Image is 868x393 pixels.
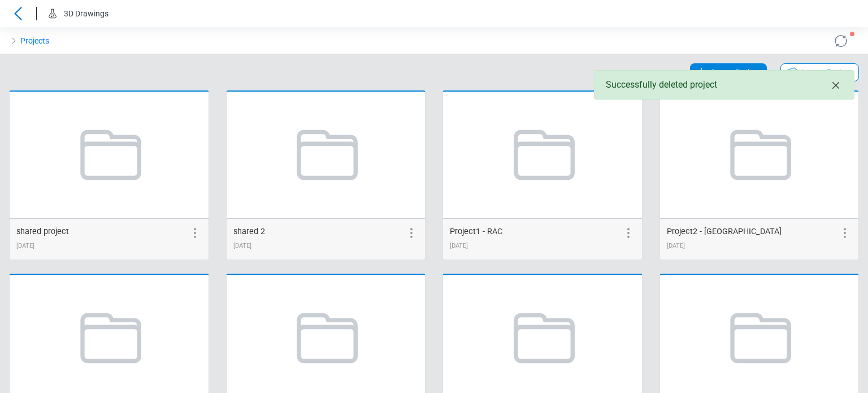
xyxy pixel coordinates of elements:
[450,226,502,238] div: Project1 - RAC
[450,227,502,236] span: Project1 - RAC
[233,227,265,236] span: shared 2
[710,66,760,79] span: Create Project
[16,227,69,236] span: shared project
[606,78,717,92] span: Successfully deleted project
[667,242,685,249] span: 07/01/2025 13:56:15
[16,226,69,238] div: shared project
[667,227,782,236] span: Project2 - [GEOGRAPHIC_DATA]
[450,242,468,249] span: 07/01/2025 13:55:27
[801,66,852,79] span: Import Project
[16,242,34,249] span: 01/17/2025 13:42:11
[64,9,108,18] span: 3D Drawings
[20,34,49,47] a: Projects
[233,242,251,249] span: 01/17/2025 14:15:58
[690,63,767,81] a: Create Project
[233,226,265,238] div: shared 2
[667,226,782,238] div: Project2 - Pasadena airport
[824,77,843,92] button: Close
